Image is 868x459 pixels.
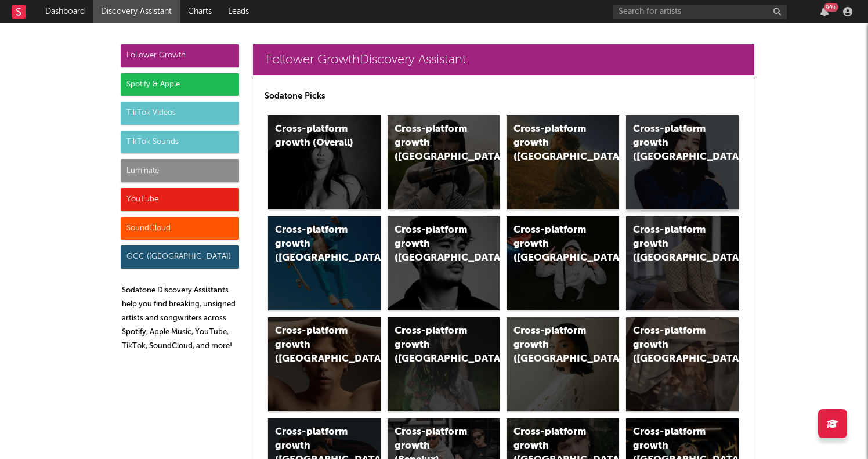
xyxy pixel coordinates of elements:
p: Sodatone Picks [265,89,743,103]
div: Cross-platform growth ([GEOGRAPHIC_DATA]) [633,324,712,366]
div: Cross-platform growth ([GEOGRAPHIC_DATA]/GSA) [513,223,592,265]
p: Sodatone Discovery Assistants help you find breaking, unsigned artists and songwriters across Spo... [122,284,239,353]
div: Cross-platform growth ([GEOGRAPHIC_DATA]) [275,223,354,265]
div: TikTok Videos [121,102,239,125]
div: TikTok Sounds [121,131,239,154]
a: Cross-platform growth ([GEOGRAPHIC_DATA]) [507,317,619,411]
a: Cross-platform growth ([GEOGRAPHIC_DATA]) [268,216,381,310]
a: Cross-platform growth ([GEOGRAPHIC_DATA]) [626,216,739,310]
div: SoundCloud [121,217,239,240]
a: Cross-platform growth ([GEOGRAPHIC_DATA]) [268,317,381,411]
a: Cross-platform growth ([GEOGRAPHIC_DATA]) [388,216,500,310]
button: 99+ [820,7,829,16]
a: Cross-platform growth (Overall) [268,115,381,209]
div: Luminate [121,159,239,182]
div: Cross-platform growth ([GEOGRAPHIC_DATA]) [633,223,712,265]
a: Cross-platform growth ([GEOGRAPHIC_DATA]) [388,317,500,411]
div: Cross-platform growth ([GEOGRAPHIC_DATA]) [513,122,592,164]
div: Cross-platform growth ([GEOGRAPHIC_DATA]) [395,122,473,164]
div: Cross-platform growth (Overall) [275,122,354,150]
a: Cross-platform growth ([GEOGRAPHIC_DATA]/GSA) [507,216,619,310]
div: OCC ([GEOGRAPHIC_DATA]) [121,245,239,269]
div: Cross-platform growth ([GEOGRAPHIC_DATA]) [513,324,592,366]
div: Cross-platform growth ([GEOGRAPHIC_DATA]) [395,324,473,366]
div: YouTube [121,188,239,211]
input: Search for artists [613,5,787,19]
div: Cross-platform growth ([GEOGRAPHIC_DATA]) [633,122,712,164]
a: Cross-platform growth ([GEOGRAPHIC_DATA]) [626,115,739,209]
a: Cross-platform growth ([GEOGRAPHIC_DATA]) [507,115,619,209]
a: Follower GrowthDiscovery Assistant [253,44,754,75]
div: Spotify & Apple [121,73,239,96]
div: Follower Growth [121,44,239,67]
div: Cross-platform growth ([GEOGRAPHIC_DATA]) [275,324,354,366]
div: 99 + [824,3,838,12]
div: Cross-platform growth ([GEOGRAPHIC_DATA]) [395,223,473,265]
a: Cross-platform growth ([GEOGRAPHIC_DATA]) [388,115,500,209]
a: Cross-platform growth ([GEOGRAPHIC_DATA]) [626,317,739,411]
